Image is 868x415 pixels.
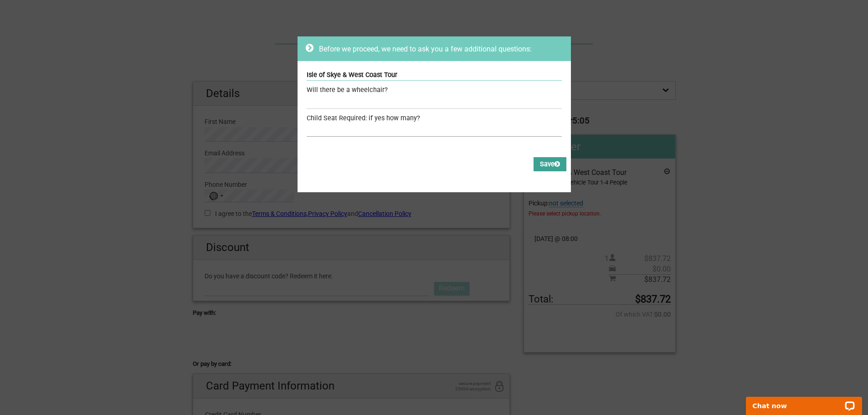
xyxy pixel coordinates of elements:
button: Save [534,157,566,171]
div: Will there be a wheelchair? [307,85,562,95]
iframe: LiveChat chat widget [740,386,868,415]
div: Isle of Skye & West Coast Tour [307,70,562,81]
div: Child Seat Required: if yes how many? [307,113,562,123]
span: Before we proceed, we need to ask you a few additional questions: [319,45,532,53]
